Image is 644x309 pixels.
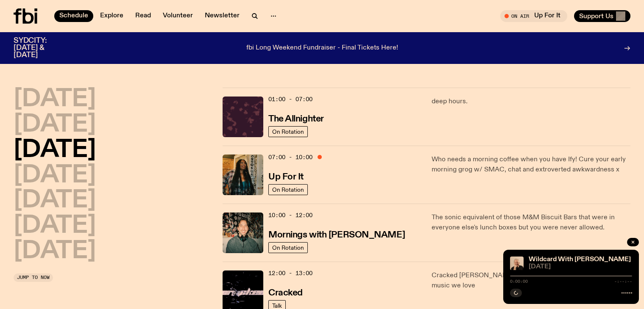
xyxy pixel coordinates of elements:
[268,171,304,182] a: Up For It
[17,275,50,280] span: Jump to now
[500,10,567,22] button: On AirUp For It
[14,138,96,162] button: [DATE]
[268,229,405,240] a: Mornings with [PERSON_NAME]
[223,212,263,253] img: Radio presenter Ben Hansen sits in front of a wall of photos and an fbi radio sign. Film photo. B...
[268,173,304,182] h3: Up For It
[614,279,632,284] span: -:--:--
[432,270,630,291] p: Cracked [PERSON_NAME] open the creative process behind the music we love
[432,97,630,107] p: deep hours.
[158,10,198,22] a: Volunteer
[14,240,96,263] button: [DATE]
[268,153,312,161] span: 07:00 - 10:00
[14,37,68,59] h3: SYDCITY: [DATE] & [DATE]
[268,115,324,124] h3: The Allnighter
[268,126,308,137] a: On Rotation
[130,10,156,22] a: Read
[14,113,96,137] button: [DATE]
[14,189,96,212] button: [DATE]
[268,287,303,298] a: Cracked
[268,113,324,124] a: The Allnighter
[95,10,128,22] a: Explore
[268,211,312,219] span: 10:00 - 12:00
[268,289,303,298] h3: Cracked
[268,269,312,277] span: 12:00 - 13:00
[272,187,304,193] span: On Rotation
[246,44,398,52] p: fbi Long Weekend Fundraiser - Final Tickets Here!
[529,264,632,270] span: [DATE]
[14,88,96,111] button: [DATE]
[54,10,93,22] a: Schedule
[223,154,263,195] img: Ify - a Brown Skin girl with black braided twists, looking up to the side with her tongue stickin...
[272,303,282,309] span: Talk
[529,256,631,263] a: Wildcard With [PERSON_NAME]
[574,10,630,22] button: Support Us
[579,12,613,20] span: Support Us
[14,214,96,238] button: [DATE]
[432,212,630,233] p: The sonic equivalent of those M&M Biscuit Bars that were in everyone else's lunch boxes but you w...
[14,164,96,188] button: [DATE]
[268,242,308,253] a: On Rotation
[200,10,245,22] a: Newsletter
[272,245,304,251] span: On Rotation
[14,273,53,282] button: Jump to now
[268,231,405,240] h3: Mornings with [PERSON_NAME]
[510,257,524,270] img: Stuart is smiling charmingly, wearing a black t-shirt against a stark white background.
[268,95,312,103] span: 01:00 - 07:00
[432,154,630,175] p: Who needs a morning coffee when you have Ify! Cure your early morning grog w/ SMAC, chat and extr...
[510,279,528,284] span: 0:00:00
[268,184,308,195] a: On Rotation
[272,129,304,135] span: On Rotation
